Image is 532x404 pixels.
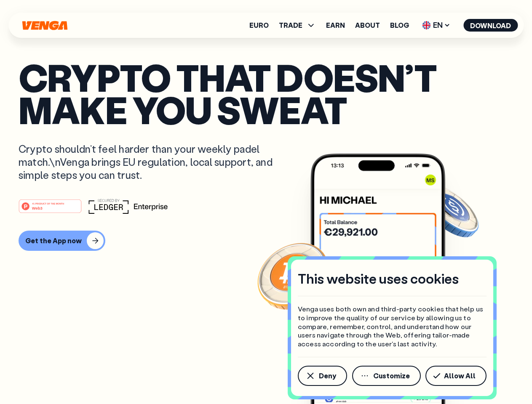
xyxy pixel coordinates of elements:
tspan: #1 PRODUCT OF THE MONTH [32,202,64,205]
span: Customize [373,372,410,379]
a: Euro [249,22,269,29]
a: Earn [326,22,345,29]
a: About [355,22,380,29]
tspan: Web3 [32,205,43,210]
span: EN [419,19,453,32]
span: TRADE [279,22,302,29]
p: Crypto shouldn’t feel harder than your weekly padel match.\nVenga brings EU regulation, local sup... [19,142,285,182]
span: Allow All [444,372,476,379]
button: Deny [298,366,347,386]
button: Allow All [425,366,487,386]
a: Get the App now [19,231,513,251]
div: Get the App now [25,237,82,245]
button: Download [463,19,518,32]
h4: This website uses cookies [298,270,459,287]
img: Bitcoin [256,238,331,314]
span: Deny [319,372,336,379]
a: #1 PRODUCT OF THE MONTHWeb3 [19,204,82,215]
img: USDC coin [420,181,481,242]
button: Customize [352,366,421,386]
span: TRADE [279,20,316,30]
img: flag-uk [422,21,430,29]
p: Venga uses both own and third-party cookies that help us to improve the quality of our service by... [298,305,487,348]
p: Crypto that doesn’t make you sweat [19,61,513,125]
a: Blog [390,22,409,29]
svg: Home [21,21,68,30]
button: Get the App now [19,231,105,251]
